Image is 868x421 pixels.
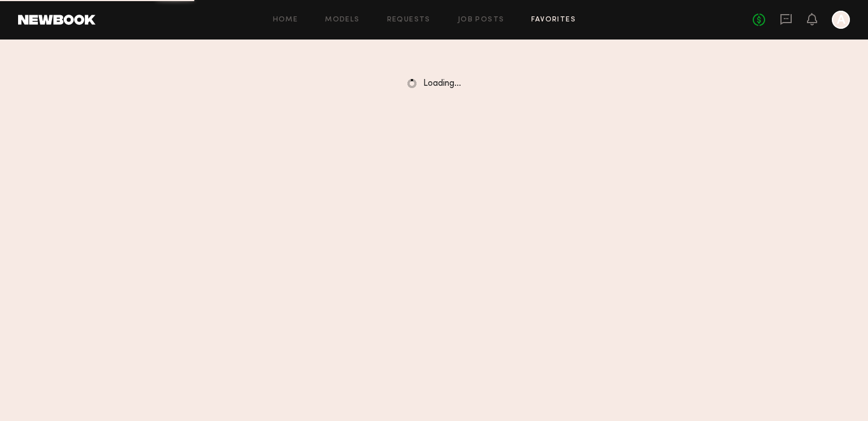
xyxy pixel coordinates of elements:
[273,16,298,24] a: Home
[458,16,505,24] a: Job Posts
[387,16,431,24] a: Requests
[531,16,576,24] a: Favorites
[423,79,461,89] span: Loading…
[832,11,850,29] a: A
[325,16,359,24] a: Models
